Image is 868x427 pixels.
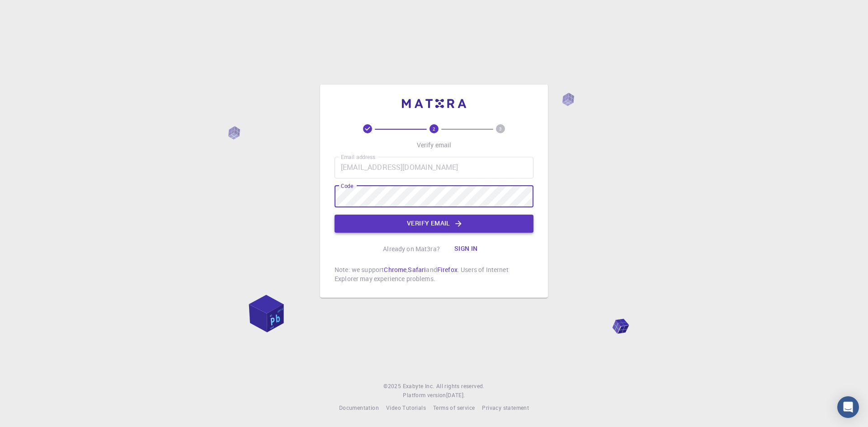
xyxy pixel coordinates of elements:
button: Sign in [447,240,485,258]
p: Note: we support , and . Users of Internet Explorer may experience problems. [335,265,533,283]
a: Terms of service [433,404,475,413]
text: 2 [433,126,435,132]
a: Firefox [437,265,458,274]
span: Privacy statement [482,404,529,411]
text: 3 [499,126,502,132]
span: Exabyte Inc. [403,382,434,389]
span: Platform version [403,391,446,400]
span: Terms of service [433,404,475,411]
button: Verify email [335,215,533,233]
p: Already on Mat3ra? [383,244,440,253]
a: Safari [408,265,426,274]
span: All rights reserved. [436,382,485,391]
span: Video Tutorials [386,404,426,411]
a: Chrome [384,265,406,274]
span: © 2025 [383,382,402,391]
a: Exabyte Inc. [403,382,434,391]
p: Verify email [417,141,452,150]
a: Documentation [339,404,379,413]
span: [DATE] . [446,391,465,399]
label: Email address [341,153,375,161]
div: Open Intercom Messenger [837,396,859,418]
a: [DATE]. [446,391,465,400]
span: Documentation [339,404,379,411]
a: Privacy statement [482,404,529,413]
label: Code [341,182,353,190]
a: Video Tutorials [386,404,426,413]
